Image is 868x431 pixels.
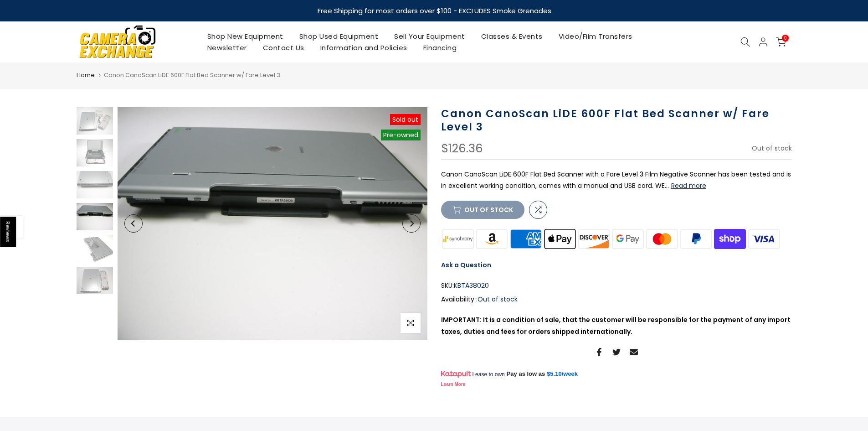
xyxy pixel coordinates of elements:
[77,203,113,230] img: Canon CanoScan LiDE 600F Flat Bed Scanner w/ Fare Level 3 Scanners Canon KBTA38020
[611,228,645,250] img: google pay
[441,107,792,134] h1: Canon CanoScan LiDE 600F Flat Bed Scanner w/ Fare Level 3
[441,260,491,270] a: Ask a Question
[595,347,603,358] a: Share on Facebook
[441,280,792,291] div: SKU:
[441,294,792,305] div: Availability :
[77,171,113,198] img: Canon CanoScan LiDE 600F Flat Bed Scanner w/ Fare Level 3 Scanners Canon KBTA38020
[402,214,421,233] button: Next
[507,370,545,378] span: Pay as low as
[713,228,747,250] img: shopify pay
[441,228,475,250] img: synchrony
[645,228,679,250] img: master
[454,280,489,291] span: KBTA38020
[124,214,143,233] button: Previous
[679,228,713,250] img: paypal
[543,228,577,250] img: apple pay
[415,42,465,53] a: Financing
[312,42,415,53] a: Information and Policies
[752,144,792,153] span: Out of stock
[441,382,466,387] a: Learn More
[671,182,706,190] button: Read more
[612,347,621,358] a: Share on Twitter
[118,107,427,340] img: Canon CanoScan LiDE 600F Flat Bed Scanner w/ Fare Level 3 Scanners Canon KBTA38020
[441,143,483,155] div: $126.36
[475,228,509,250] img: amazon payments
[747,228,781,250] img: visa
[547,370,578,378] a: $5.10/week
[550,31,640,42] a: Video/Film Transfers
[509,228,543,250] img: american express
[441,169,792,192] p: Canon CanoScan LiDE 600F Flat Bed Scanner with a Fare Level 3 Film Negative Scanner has been test...
[255,42,312,53] a: Contact Us
[776,37,786,47] a: 0
[77,139,113,166] img: Canon CanoScan LiDE 600F Flat Bed Scanner w/ Fare Level 3 Scanners Canon KBTA38020
[782,35,789,42] span: 0
[104,71,280,79] span: Canon CanoScan LiDE 600F Flat Bed Scanner w/ Fare Level 3
[577,228,611,250] img: discover
[441,315,791,336] strong: IMPORTANT: It is a condition of sale, that the customer will be responsible for the payment of an...
[77,71,95,80] a: Home
[77,235,113,262] img: Canon CanoScan LiDE 600F Flat Bed Scanner w/ Fare Level 3 Scanners Canon KBTA38020
[472,371,504,378] span: Lease to own
[77,267,113,294] img: Canon CanoScan LiDE 600F Flat Bed Scanner w/ Fare Level 3 Scanners Canon KBTA38020
[630,347,638,358] a: Share on Email
[473,31,550,42] a: Classes & Events
[77,107,113,135] img: Canon CanoScan LiDE 600F Flat Bed Scanner w/ Fare Level 3 Scanners Canon KBTA38020
[317,6,551,16] strong: Free Shipping for most orders over $100 - EXCLUDES Smoke Grenades
[199,31,291,42] a: Shop New Equipment
[199,42,255,53] a: Newsletter
[478,295,518,304] span: Out of stock
[386,31,473,42] a: Sell Your Equipment
[291,31,386,42] a: Shop Used Equipment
